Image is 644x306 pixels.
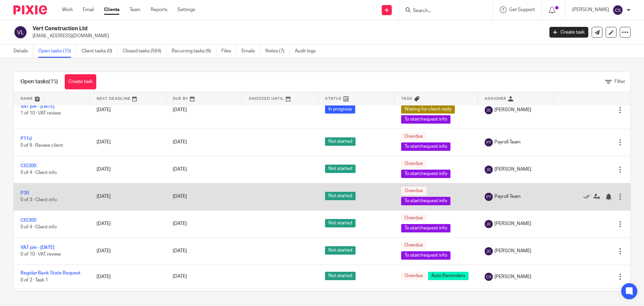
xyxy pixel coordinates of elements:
[20,104,54,109] a: VAT p/e - [DATE]
[325,192,356,200] span: Not started
[20,191,29,195] a: P30
[33,25,438,32] h2: Vert Construction Ltd
[325,165,356,173] span: Not started
[20,271,80,275] a: Regular Bank State Request
[485,193,493,201] img: svg%3E
[325,97,342,100] span: Status
[485,106,493,114] img: svg%3E
[20,218,36,223] a: CIS300
[13,25,28,39] img: svg%3E
[20,171,57,175] span: 0 of 4 · Client info
[401,170,450,178] span: To start/request info
[401,197,450,205] span: To start/request info
[20,225,57,230] span: 0 of 4 · Client info
[583,193,593,200] a: Mark as done
[494,106,531,113] span: [PERSON_NAME]
[129,6,141,13] a: Team
[428,272,469,280] span: Auto Reminders
[62,6,73,13] a: Work
[173,140,187,144] span: [DATE]
[401,224,450,232] span: To start/request info
[20,245,54,250] a: VAT p/e - [DATE]
[401,97,413,100] span: Tags
[265,45,290,58] a: Notes (7)
[401,115,450,124] span: To start/request info
[494,166,531,173] span: [PERSON_NAME]
[20,252,61,257] span: 0 of 10 · VAT review
[90,265,166,289] td: [DATE]
[401,241,426,250] span: Overdue
[20,78,58,85] h1: Open tasks
[33,33,539,39] p: [EMAIL_ADDRESS][DOMAIN_NAME]
[485,138,493,146] img: svg%3E
[90,156,166,183] td: [DATE]
[401,187,426,195] span: Overdue
[173,221,187,226] span: [DATE]
[325,246,356,255] span: Not started
[13,5,47,14] img: Pixie
[485,220,493,228] img: svg%3E
[412,8,473,14] input: Search
[401,132,426,141] span: Overdue
[173,249,187,253] span: [DATE]
[485,247,493,255] img: svg%3E
[509,7,535,12] span: Get Support
[401,272,426,280] span: Overdue
[572,6,609,13] p: [PERSON_NAME]
[90,129,166,156] td: [DATE]
[90,183,166,210] td: [DATE]
[494,139,521,145] span: Payroll Team
[401,142,450,151] span: To start/request info
[173,107,187,112] span: [DATE]
[173,167,187,172] span: [DATE]
[104,6,119,13] a: Clients
[494,248,531,254] span: [PERSON_NAME]
[614,79,625,84] span: Filter
[65,74,96,89] a: Create task
[177,6,195,13] a: Settings
[494,193,521,200] span: Payroll Team
[401,214,426,222] span: Overdue
[20,164,36,168] a: CIS300
[123,45,167,58] a: Closed tasks (564)
[20,143,63,148] span: 0 of 9 · Review client
[90,237,166,265] td: [DATE]
[20,278,48,282] span: 0 of 2 · Task 1
[173,194,187,199] span: [DATE]
[494,220,531,227] span: [PERSON_NAME]
[401,251,450,260] span: To start/request info
[82,45,118,58] a: Client tasks (0)
[401,160,426,168] span: Overdue
[485,166,493,174] img: svg%3E
[325,105,355,114] span: In progress
[20,136,32,141] a: P11d
[20,111,61,116] span: 1 of 10 · VAT review
[13,45,33,58] a: Details
[49,79,58,84] span: (15)
[90,210,166,237] td: [DATE]
[151,6,167,13] a: Reports
[549,27,588,38] a: Create task
[173,274,187,279] span: [DATE]
[83,6,94,13] a: Email
[249,97,284,100] span: Snoozed Until
[401,105,455,114] span: Waiting for client reply
[494,273,531,280] span: [PERSON_NAME]
[612,5,623,15] img: svg%3E
[325,137,356,146] span: Not started
[172,45,216,58] a: Recurring tasks (9)
[90,91,166,129] td: [DATE]
[38,45,76,58] a: Open tasks (15)
[325,272,356,280] span: Not started
[221,45,236,58] a: Files
[325,219,356,227] span: Not started
[295,45,321,58] a: Audit logs
[241,45,260,58] a: Emails
[20,198,57,203] span: 0 of 3 · Client info
[485,273,493,281] img: svg%3E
